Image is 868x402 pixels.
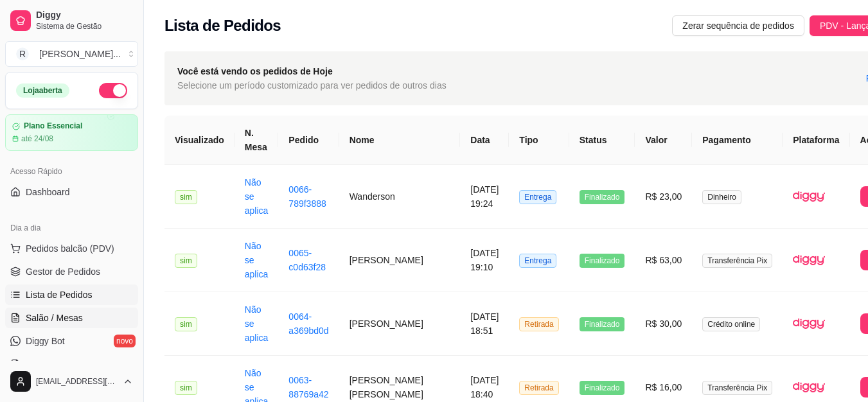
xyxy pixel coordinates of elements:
span: Transferência Pix [702,381,772,395]
td: [DATE] 19:10 [460,229,509,292]
article: até 24/08 [21,134,53,144]
a: DiggySistema de Gestão [5,5,138,36]
button: Alterar Status [99,83,127,98]
a: 0064-a369bd0d [288,311,328,336]
span: Diggy [36,10,133,21]
a: 0063-88769a42 [288,375,328,399]
a: Não se aplica [245,304,269,343]
a: 0065-c0d63f28 [288,248,326,272]
td: [DATE] 18:51 [460,292,509,356]
a: Plano Essencialaté 24/08 [5,114,138,151]
th: N. Mesa [235,116,279,165]
span: Dinheiro [702,190,741,204]
span: Diggy Bot [26,335,65,347]
span: sim [175,381,197,395]
img: diggy [793,180,825,213]
th: Valor [635,116,692,165]
td: R$ 23,00 [635,165,692,229]
span: Dashboard [26,186,70,198]
span: Entrega [519,254,556,268]
div: Dia a dia [5,218,138,238]
th: Status [569,116,635,165]
span: Crédito online [702,317,760,331]
button: Zerar sequência de pedidos [672,15,804,36]
td: Wanderson [339,165,461,229]
div: Loja aberta [16,83,69,98]
span: Finalizado [580,317,625,331]
th: Pedido [278,116,339,165]
span: Entrega [519,190,556,204]
a: Não se aplica [245,177,269,216]
span: Sistema de Gestão [36,21,133,31]
img: diggy [793,244,825,276]
a: 0066-789f3888 [288,184,326,209]
td: [PERSON_NAME] [339,229,461,292]
a: Gestor de Pedidos [5,261,138,282]
th: Visualizado [164,116,235,165]
div: [PERSON_NAME] ... [39,48,121,60]
strong: Você está vendo os pedidos de Hoje [177,66,333,76]
a: Não se aplica [245,241,269,279]
span: [EMAIL_ADDRESS][DOMAIN_NAME] [36,376,118,387]
span: R [16,48,29,60]
td: R$ 63,00 [635,229,692,292]
td: [DATE] 19:24 [460,165,509,229]
span: Pedidos balcão (PDV) [26,242,114,255]
td: R$ 30,00 [635,292,692,356]
span: sim [175,190,197,204]
a: Salão / Mesas [5,308,138,328]
th: Pagamento [692,116,783,165]
span: sim [175,317,197,331]
span: Finalizado [580,254,625,268]
a: Dashboard [5,182,138,202]
span: Salão / Mesas [26,311,83,324]
button: Select a team [5,41,138,67]
a: KDS [5,354,138,374]
span: Retirada [519,381,558,395]
span: KDS [26,358,44,371]
td: [PERSON_NAME] [339,292,461,356]
span: Finalizado [580,381,625,395]
span: Retirada [519,317,558,331]
button: [EMAIL_ADDRESS][DOMAIN_NAME] [5,366,138,397]
a: Lista de Pedidos [5,284,138,305]
th: Tipo [509,116,569,165]
span: Transferência Pix [702,254,772,268]
th: Plataforma [783,116,849,165]
span: Lista de Pedidos [26,288,93,301]
span: Finalizado [580,190,625,204]
th: Nome [339,116,461,165]
button: Pedidos balcão (PDV) [5,238,138,259]
h2: Lista de Pedidos [164,15,281,36]
span: Gestor de Pedidos [26,265,100,278]
a: Diggy Botnovo [5,331,138,351]
article: Plano Essencial [24,121,82,131]
img: diggy [793,308,825,340]
span: Selecione um período customizado para ver pedidos de outros dias [177,78,447,92]
span: Zerar sequência de pedidos [682,19,794,33]
div: Acesso Rápido [5,161,138,182]
th: Data [460,116,509,165]
span: sim [175,254,197,268]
